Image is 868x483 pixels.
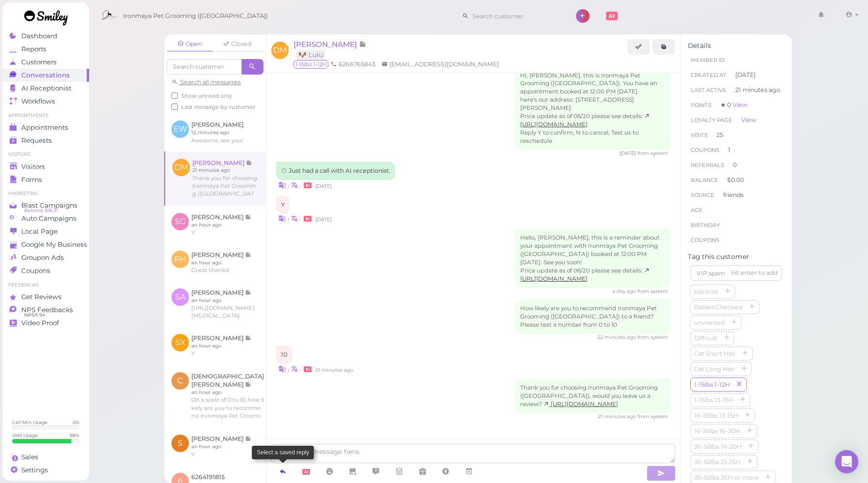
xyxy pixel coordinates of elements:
a: Auto Campaigns [2,212,89,225]
span: 1-15lbs 1-12H [294,60,328,69]
span: 36-50lbs 16-20H [692,443,744,450]
span: Visitors [21,163,45,171]
a: Workflows [2,95,89,108]
span: blacklist [692,288,720,295]
a: Customers [2,56,89,69]
span: Blast Campaigns [21,201,77,210]
span: Visits [691,132,708,138]
li: Appointments [2,112,89,119]
span: [PERSON_NAME] [294,40,359,49]
span: ★ 0 [720,101,747,108]
span: Difficult [692,334,719,342]
span: Appointments [21,123,68,132]
a: Settings [2,464,89,477]
input: Show unread only [171,92,178,99]
span: 08/18/2025 12:16pm [315,216,332,223]
span: 16-35lbs 13-15H [692,412,740,419]
span: 08/18/2025 12:16pm [620,150,637,156]
a: [URL][DOMAIN_NAME] [543,401,618,408]
i: | [288,183,289,189]
a: Sales [2,451,89,464]
li: friends [688,187,785,203]
div: Just had a call with AI receptionist. [276,162,395,180]
span: Settings [21,466,48,474]
div: How likely are you to recommend Ironmaya Pet Grooming ([GEOGRAPHIC_DATA]) to a friend? Please tex... [515,300,670,334]
span: Auto Campaigns [21,214,77,223]
span: [DATE] [735,71,756,79]
span: from system [637,288,668,294]
span: Created At [691,72,727,78]
span: 21 minutes ago [735,86,780,94]
span: Local Page [21,227,58,236]
a: Closed [214,37,261,51]
a: Appointments [2,121,89,134]
span: 36-50lbs 26H or more [692,474,760,481]
span: Coupons [21,267,50,275]
span: 08/21/2025 10:53am [612,288,637,294]
li: Visitors [2,151,89,158]
div: • [276,364,670,374]
a: [PERSON_NAME] 🐶 Lulu [294,40,366,59]
i: | [288,216,289,223]
li: 1 [688,142,785,158]
a: Conversations [2,69,89,82]
a: Requests [2,134,89,147]
li: Feedbacks [2,282,89,288]
span: Conversations [21,71,70,79]
span: AI Receptionist [21,84,71,92]
span: Source [691,192,714,198]
span: Member ID [691,57,725,63]
span: Google My Business [21,241,87,249]
span: Groupon Ads [21,254,64,262]
a: Visitors [2,160,89,173]
span: NPS Feedbacks [21,306,73,314]
span: Reports [21,45,46,53]
span: unwanted [692,319,727,326]
a: NPS Feedbacks NPS® 94 [2,303,89,317]
div: Y [276,196,290,214]
span: Get Reviews [21,293,62,301]
a: Groupon Ads [2,251,89,264]
a: Get Reviews [2,290,89,303]
div: Hi, [PERSON_NAME], this is Ironmaya Pet Grooming ([GEOGRAPHIC_DATA]). You have an appointment boo... [515,67,670,151]
span: Points [691,102,712,108]
a: Video Proof [2,317,89,330]
span: Balance: $16.37 [24,207,59,214]
a: Forms [2,173,89,186]
span: $0.00 [727,176,744,183]
span: 1-15lbs 13-15H [692,396,735,404]
span: Ironmaya Pet Grooming ([GEOGRAPHIC_DATA]) [123,2,268,30]
span: 16-35lbs 16-20H [692,427,742,435]
span: Coupons [691,237,719,243]
span: Workflows [21,97,55,106]
span: Show unread only [181,92,232,99]
span: Last message by customer [181,104,255,110]
span: Cat Short Hair [692,350,738,357]
span: Last Active [691,87,727,93]
div: Tag this customer [688,253,785,261]
span: Cat Long Hair [692,365,737,373]
span: age [691,207,703,213]
a: 🐶 Lulu [296,50,325,60]
a: Open [167,37,213,52]
input: Search customer [167,59,242,75]
a: Google My Business [2,238,89,251]
a: Blast Campaigns Balance: $16.37 [2,199,89,212]
span: 08/22/2025 04:35pm [597,334,637,340]
span: 36-50lbs 21-25H [692,458,743,466]
span: 1-15lbs 1-12H [692,381,732,388]
a: Coupons [2,264,89,277]
a: View [732,101,747,108]
span: Referrals [691,162,724,168]
span: Loyalty page [691,117,732,123]
span: from system [637,413,668,420]
li: [EMAIL_ADDRESS][DOMAIN_NAME] [379,60,501,69]
span: Video Proof [21,319,59,327]
a: AI Receptionist [2,82,89,95]
div: 0 % [73,419,79,425]
a: Dashboard [2,30,89,43]
span: Dashboard [21,32,57,40]
span: Forms [21,176,42,184]
div: Details [688,42,785,50]
input: Last message by customer [171,104,178,110]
